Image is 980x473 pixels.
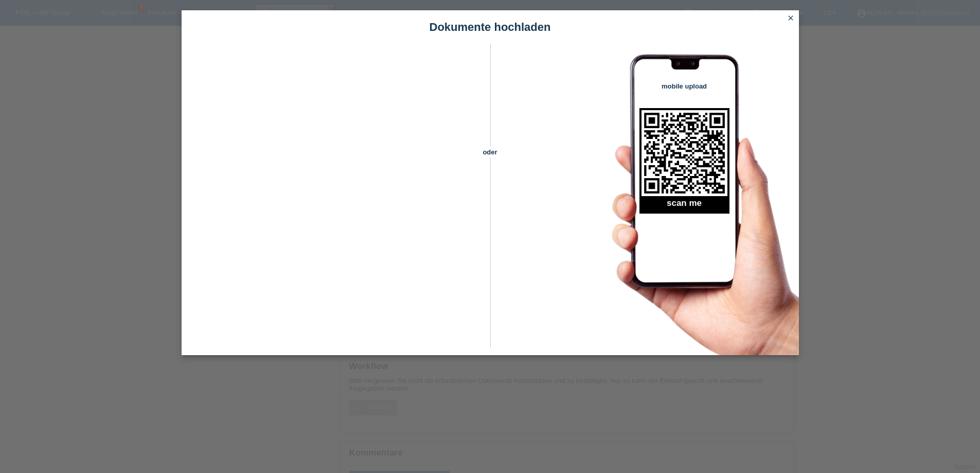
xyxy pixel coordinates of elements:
h2: scan me [639,198,729,214]
span: oder [472,147,508,157]
i: close [787,14,795,22]
a: close [784,13,797,25]
h4: mobile upload [639,82,729,90]
h1: Dokumente hochladen [182,21,799,33]
iframe: Upload [197,69,472,327]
